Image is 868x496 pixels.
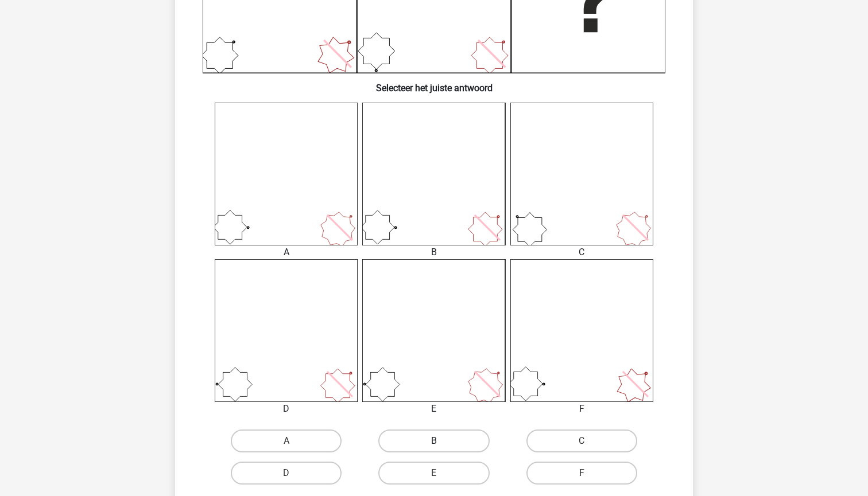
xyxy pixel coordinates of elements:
div: C [502,245,662,259]
label: B [378,429,489,452]
h6: Selecteer het juiste antwoord [193,73,675,93]
label: C [526,429,637,452]
label: A [231,429,342,452]
div: B [354,245,514,259]
label: D [231,462,342,485]
div: A [206,245,366,259]
div: E [354,402,514,416]
div: D [206,402,366,416]
label: F [526,462,637,485]
label: E [378,462,489,485]
div: F [502,402,662,416]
